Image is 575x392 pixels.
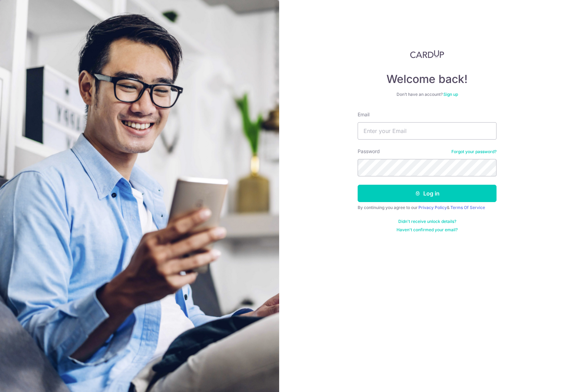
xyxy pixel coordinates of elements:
div: Don’t have an account? [358,92,497,97]
button: Log in [358,185,497,202]
img: CardUp Logo [410,50,444,58]
a: Sign up [443,92,458,97]
div: By continuing you agree to our & [358,205,497,210]
a: Haven't confirmed your email? [397,227,458,233]
a: Terms Of Service [450,205,485,210]
input: Enter your Email [358,122,497,140]
a: Privacy Policy [418,205,447,210]
h4: Welcome back! [358,72,497,86]
a: Forgot your password? [451,149,497,155]
label: Email [358,111,369,118]
label: Password [358,148,380,155]
a: Didn't receive unlock details? [398,219,456,224]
